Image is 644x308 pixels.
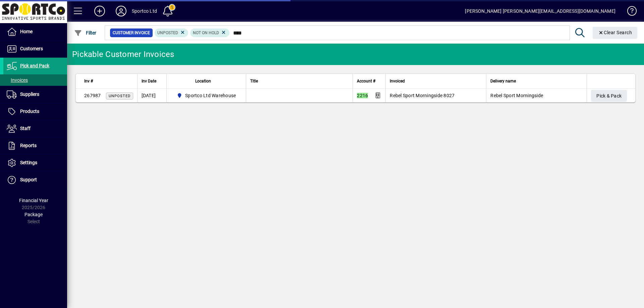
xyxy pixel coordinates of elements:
[195,77,211,85] span: Location
[465,6,615,16] div: [PERSON_NAME] [PERSON_NAME][EMAIL_ADDRESS][DOMAIN_NAME]
[357,77,375,85] span: Account #
[84,77,93,85] span: Inv #
[490,77,516,85] span: Delivery name
[3,155,67,171] a: Settings
[72,49,174,60] div: Pickable Customer Invoices
[3,74,67,86] a: Invoices
[89,5,110,17] button: Add
[3,120,67,137] a: Staff
[72,27,98,39] button: Filter
[20,91,39,97] span: Suppliers
[185,92,236,99] span: Sportco Ltd Warehouse
[74,30,97,36] span: Filter
[490,93,543,98] span: Rebel Sport Morningside
[390,77,482,85] div: Invoiced
[113,29,150,36] span: Customer Invoice
[357,93,368,98] em: 2216
[142,77,162,85] div: Inv Date
[390,77,405,85] span: Invoiced
[84,77,133,85] div: Inv #
[171,77,242,85] div: Location
[20,160,37,165] span: Settings
[596,90,622,102] span: Pick & Pack
[157,30,178,35] span: Unposted
[24,212,43,217] span: Package
[20,143,37,148] span: Reports
[20,63,49,68] span: Pick and Pack
[190,28,229,37] mat-chip: Hold Status: Not On Hold
[84,93,101,98] span: 267987
[622,1,636,23] a: Knowledge Base
[3,23,67,40] a: Home
[390,93,454,98] span: Rebel Sport Morningside 8027
[3,41,67,57] a: Customers
[3,172,67,188] a: Support
[174,91,239,100] span: Sportco Ltd Warehouse
[490,77,583,85] div: Delivery name
[137,89,166,102] td: [DATE]
[20,126,31,131] span: Staff
[110,5,132,17] button: Profile
[142,77,156,85] span: Inv Date
[598,30,632,35] span: Clear Search
[19,198,48,203] span: Financial Year
[132,6,157,16] div: Sportco Ltd
[250,77,348,85] div: Title
[7,77,28,83] span: Invoices
[591,90,627,102] button: Pick & Pack
[20,109,39,114] span: Products
[20,177,37,182] span: Support
[155,28,189,37] mat-chip: Customer Invoice Status: Unposted
[109,94,130,98] span: Unposted
[357,77,381,85] div: Account #
[193,30,219,35] span: Not On Hold
[593,27,638,39] button: Clear
[3,137,67,154] a: Reports
[250,77,258,85] span: Title
[20,29,33,34] span: Home
[3,103,67,120] a: Products
[3,86,67,103] a: Suppliers
[20,46,43,51] span: Customers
